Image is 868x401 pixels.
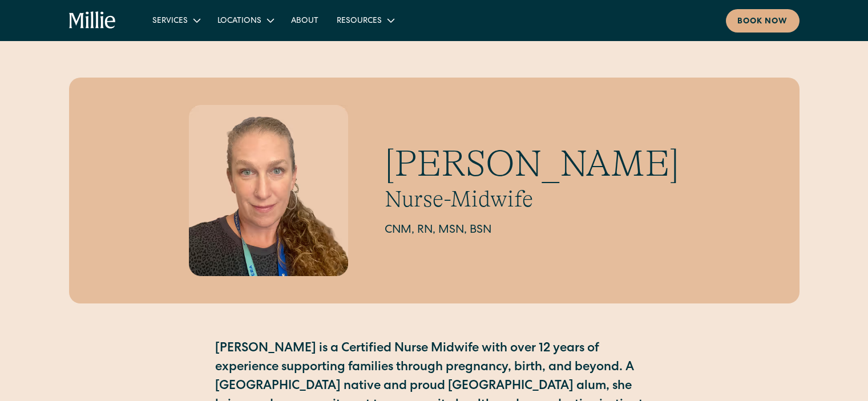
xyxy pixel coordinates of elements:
div: Locations [217,15,261,27]
div: Book now [737,16,788,28]
div: Services [143,11,208,30]
h1: [PERSON_NAME] [385,142,679,186]
a: About [282,11,328,30]
div: Resources [328,11,402,30]
h2: CNM, RN, MSN, BSN [385,222,679,239]
div: Resources [337,15,382,27]
div: Services [152,15,188,27]
h2: Nurse-Midwife [385,185,679,213]
a: home [69,11,116,30]
a: Book now [726,9,800,33]
div: Locations [208,11,282,30]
